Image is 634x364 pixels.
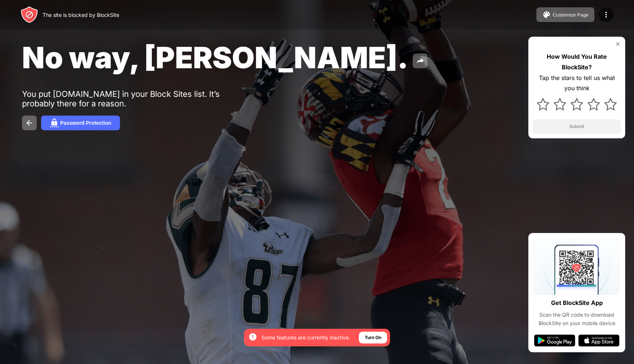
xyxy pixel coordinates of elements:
[542,10,551,19] img: pallet.svg
[604,98,617,110] img: star.svg
[533,51,621,73] div: How Would You Rate BlockSite?
[536,7,594,22] button: Customize Page
[248,332,257,341] img: error-circle-white.svg
[60,120,111,126] div: Password Protection
[21,6,38,23] img: header-logo.svg
[554,98,566,110] img: star.svg
[615,41,621,47] img: rate-us-close.svg
[537,98,549,110] img: star.svg
[43,12,119,18] div: The site is blocked by BlockSite
[578,335,619,346] img: app-store.svg
[416,57,425,65] img: share.svg
[262,334,350,341] div: Some features are currently inactive.
[22,89,249,108] div: You put [DOMAIN_NAME] in your Block Sites list. It’s probably there for a reason.
[533,73,621,94] div: Tap the stars to tell us what you think
[571,98,583,110] img: star.svg
[41,116,120,130] button: Password Protection
[50,119,59,127] img: password.svg
[553,12,589,18] div: Customize Page
[602,10,611,19] img: menu-icon.svg
[587,98,600,110] img: star.svg
[22,40,408,75] span: No way, [PERSON_NAME].
[25,119,34,127] img: back.svg
[534,311,619,327] div: Scan the QR code to download BlockSite on your mobile device
[533,119,621,134] button: Submit
[534,335,575,346] img: google-play.svg
[534,239,619,295] img: qrcode.svg
[551,298,603,308] div: Get BlockSite App
[365,334,381,341] div: Turn On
